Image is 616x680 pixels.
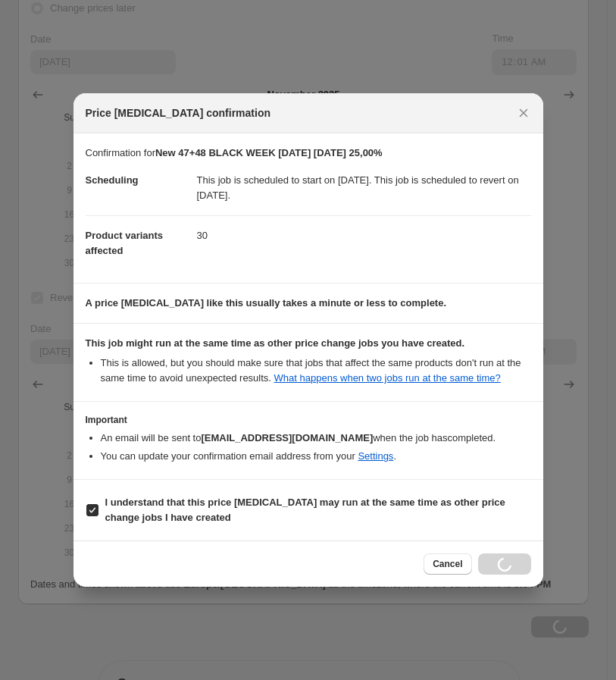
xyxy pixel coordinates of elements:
b: [EMAIL_ADDRESS][DOMAIN_NAME] [201,432,373,443]
a: What happens when two jobs run at the same time? [274,372,501,384]
b: A price [MEDICAL_DATA] like this usually takes a minute or less to complete. [86,297,447,309]
b: New 47+48 BLACK WEEK [DATE] [DATE] 25,00% [155,147,383,158]
span: Price [MEDICAL_DATA] confirmation [86,105,271,121]
button: Close [513,102,534,124]
h3: Important [86,414,531,426]
span: Cancel [433,558,462,570]
p: Confirmation for [86,146,531,161]
li: You can update your confirmation email address from your . [101,449,531,464]
a: Settings [358,450,393,462]
b: This job might run at the same time as other price change jobs you have created. [86,337,465,349]
span: Product variants affected [86,230,164,256]
b: I understand that this price [MEDICAL_DATA] may run at the same time as other price change jobs I... [105,497,505,523]
li: This is allowed, but you should make sure that jobs that affect the same products don ' t run at ... [101,356,531,386]
dd: This job is scheduled to start on [DATE]. This job is scheduled to revert on [DATE]. [197,161,531,215]
dd: 30 [197,215,531,255]
span: Scheduling [86,174,139,186]
button: Cancel [424,553,471,575]
li: An email will be sent to when the job has completed . [101,431,531,446]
